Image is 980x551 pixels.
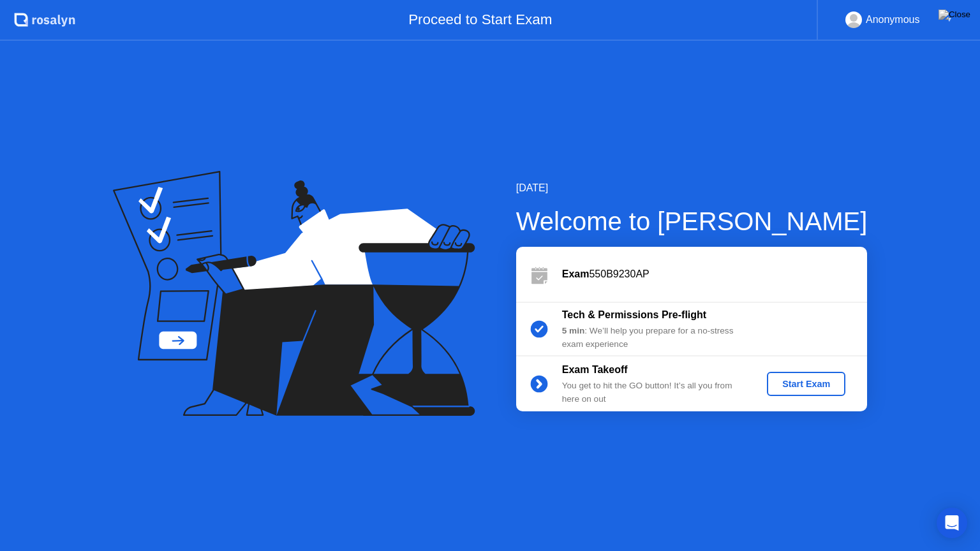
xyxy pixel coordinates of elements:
div: Welcome to [PERSON_NAME] [516,202,868,240]
div: Open Intercom Messenger [937,508,967,538]
div: Start Exam [772,379,840,389]
b: Exam [562,268,590,279]
div: [DATE] [516,180,868,196]
div: Anonymous [866,11,920,28]
div: 550B9230AP [562,267,867,282]
img: Close [939,10,970,20]
div: : We’ll help you prepare for a no-stress exam experience [562,325,746,351]
div: You get to hit the GO button! It’s all you from here on out [562,379,746,406]
b: 5 min [562,326,585,335]
b: Exam Takeoff [562,364,628,375]
b: Tech & Permissions Pre-flight [562,309,706,320]
button: Start Exam [767,372,845,396]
